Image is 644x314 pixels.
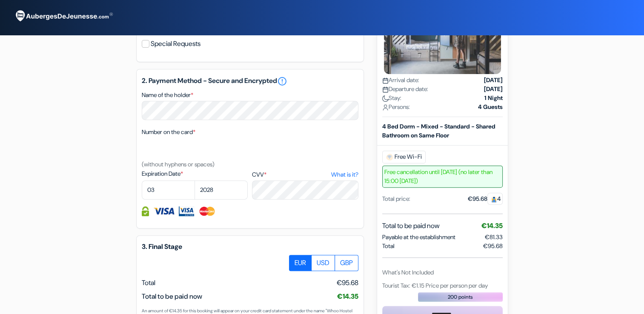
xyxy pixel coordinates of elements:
[10,5,117,28] img: AubergesDeJeunesse.com
[389,76,419,84] font: Arrival date:
[481,221,503,230] span: €14.35
[448,294,473,300] font: 200 points
[382,268,503,277] div: What's Not Included
[153,206,175,216] img: Visa
[382,233,455,242] span: Payable at the establishment
[485,233,503,241] span: €81.33
[382,242,395,251] span: Total
[142,76,277,85] font: 2. Payment Method - Secure and Encrypted
[335,255,358,271] label: GBP
[382,95,389,102] img: moon.svg
[386,154,393,160] img: free_wifi.svg
[389,103,410,111] font: Persons:
[382,123,495,139] b: 4 Bed Dorm - Mixed - Standard - Shared Bathroom on Same Floor
[142,206,149,216] img: Information de carte de crédit entièrement encryptée et sécurisée
[179,206,194,216] img: Visa Electron
[289,255,358,271] div: Basic radio toggle button group
[142,292,202,301] span: Total to be paid now
[382,77,389,84] img: calendar.svg
[389,94,401,102] font: Stay:
[142,160,215,168] small: (without hyphens or spaces)
[331,170,358,179] a: What is it?
[337,292,358,301] span: €14.35
[142,128,193,136] font: Number on the card
[382,282,488,289] span: Tourist Tax: €1.15 Price per person per day
[142,170,180,177] font: Expiration Date
[151,38,200,50] label: Special Requests
[395,153,422,162] font: Free Wi-Fi
[311,255,335,271] label: USD
[289,255,312,271] label: EUR
[389,85,428,93] font: Departure date:
[337,278,358,288] span: €95.68
[484,85,503,94] strong: [DATE]
[142,91,191,99] font: Name of the holder
[252,171,264,178] font: CVV
[484,76,503,85] strong: [DATE]
[382,166,503,188] span: Free cancellation until [DATE] (no later than 15:00 [DATE])
[491,196,497,203] img: guest.svg
[478,103,503,111] strong: 4 Guests
[382,194,410,203] div: Total price:
[468,193,503,205] font: €95.68
[382,221,440,231] span: Total to be paid now
[277,76,287,86] a: error_outline
[487,193,503,205] span: 4
[484,94,503,103] strong: 1 Night
[382,104,389,111] img: user_icon.svg
[483,242,503,251] span: €95.68
[142,243,358,251] h5: 3. Final Stage
[382,86,389,93] img: calendar.svg
[198,206,216,216] img: Master Card
[142,278,155,287] span: Total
